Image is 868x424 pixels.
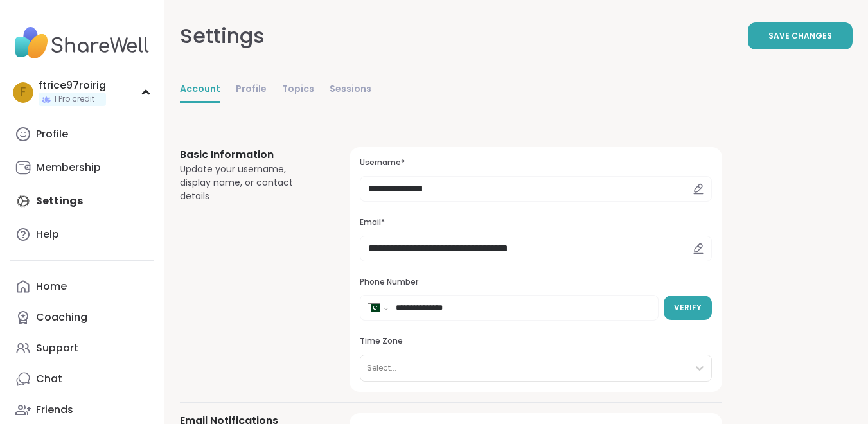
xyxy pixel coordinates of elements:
div: Coaching [36,310,87,324]
button: Save Changes [748,22,853,49]
a: Chat [10,364,154,394]
a: Topics [282,77,314,103]
div: Settings [180,21,265,51]
h3: Email* [360,217,712,228]
span: Verify [674,302,702,314]
div: Membership [36,161,101,175]
h3: Username* [360,157,712,168]
a: Profile [236,77,267,103]
a: Membership [10,152,154,183]
h3: Phone Number [360,277,712,288]
h3: Basic Information [180,147,319,163]
a: Coaching [10,302,154,333]
a: Support [10,333,154,364]
img: ShareWell Nav Logo [10,21,154,66]
div: Friends [36,403,73,417]
a: Home [10,271,154,302]
div: Chat [36,372,62,386]
a: Help [10,219,154,250]
div: Update your username, display name, or contact details [180,163,319,203]
div: Profile [36,127,68,141]
div: Home [36,279,67,294]
a: Sessions [330,77,371,103]
span: f [21,84,26,101]
div: ftrice97roirig [39,78,106,93]
a: Account [180,77,220,103]
button: Verify [664,296,712,320]
div: Support [36,341,78,355]
div: Help [36,227,59,242]
h3: Time Zone [360,336,712,347]
span: Save Changes [768,30,832,42]
span: 1 Pro credit [54,94,94,105]
a: Profile [10,119,154,150]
